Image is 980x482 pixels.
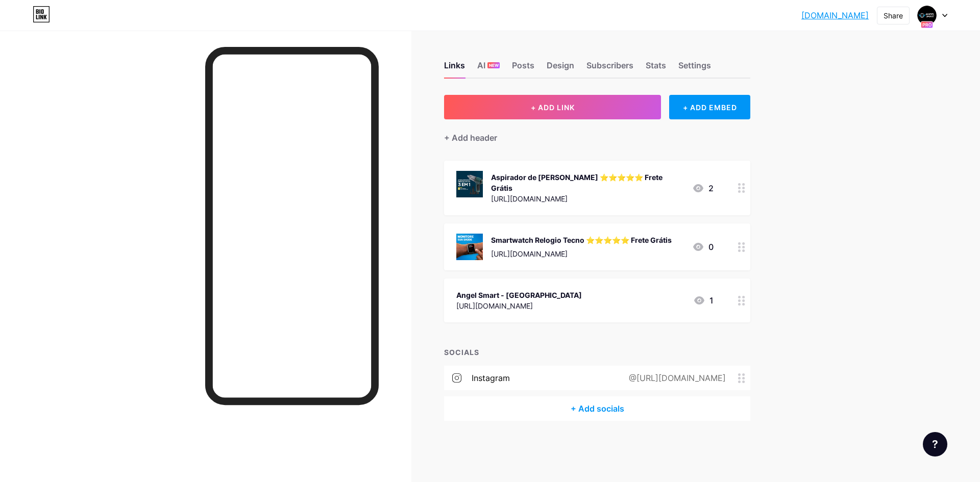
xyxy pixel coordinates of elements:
div: AI [477,59,500,78]
div: Posts [512,59,534,78]
div: + Add socials [444,396,750,421]
div: 1 [693,294,714,307]
div: [URL][DOMAIN_NAME] [491,193,684,204]
div: Design [547,59,574,78]
div: Aspirador de [PERSON_NAME] ⭐⭐⭐⭐⭐ Frete Grátis [491,172,684,193]
img: Fausto Pereira [917,6,937,25]
div: Stats [646,59,666,78]
div: instagram [472,372,510,384]
span: NEW [489,62,499,68]
div: SOCIALS [444,347,750,358]
div: Smartwatch Relogio Tecno ⭐⭐⭐⭐⭐ Frete Grátis [491,235,672,245]
div: 2 [692,182,714,194]
div: Angel Smart - [GEOGRAPHIC_DATA] [456,290,582,300]
div: @[URL][DOMAIN_NAME] [612,372,738,384]
button: + ADD LINK [444,95,661,119]
div: Settings [678,59,711,78]
div: + Add header [444,132,497,144]
div: [URL][DOMAIN_NAME] [491,248,672,259]
span: + ADD LINK [531,103,575,112]
a: [DOMAIN_NAME] [801,9,869,21]
img: Aspirador de Pó Portátil ⭐⭐⭐⭐⭐ Frete Grátis [456,171,483,197]
img: Smartwatch Relogio Tecno ⭐⭐⭐⭐⭐ Frete Grátis [456,234,483,260]
div: Share [884,10,903,21]
div: [URL][DOMAIN_NAME] [456,300,582,311]
div: Links [444,59,465,78]
div: + ADD EMBED [669,95,750,119]
div: Subscribers [586,59,633,78]
div: 0 [692,241,714,253]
